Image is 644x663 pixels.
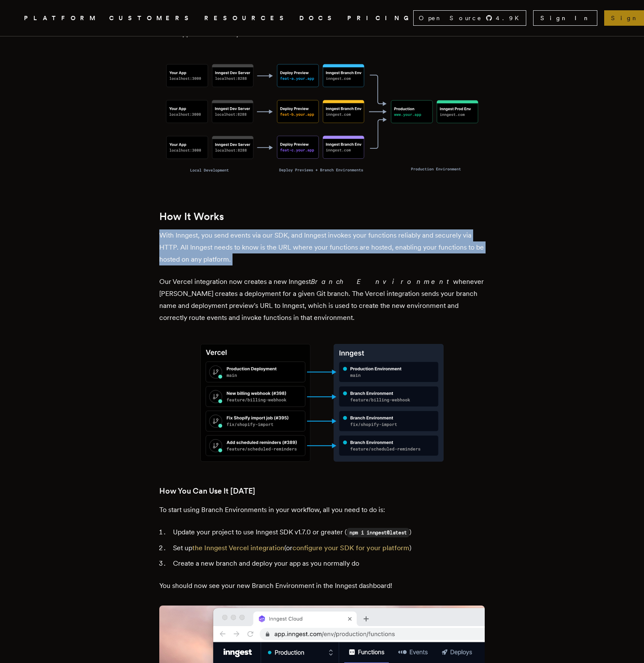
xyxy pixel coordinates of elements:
[24,13,99,24] button: PLATFORM
[109,13,194,24] a: CUSTOMERS
[299,13,337,24] a: DOCS
[170,526,485,539] li: Update your project to use Inngest SDK v1.7.0 or greater ( )
[170,558,485,570] li: Create a new branch and deploy your app as you normally do
[311,277,453,286] em: Branch Environment
[419,14,482,22] span: Open Source
[159,504,485,516] p: To start using Branch Environments in your workflow, all you need to do is:
[204,13,289,24] button: RESOURCES
[192,544,284,552] a: the Inngest Vercel integration
[159,580,485,592] p: You should now see your new Branch Environment in the Inngest dashboard!
[170,542,485,554] li: Set up (or )
[159,229,485,265] p: With Inngest, you send events via our SDK, and Inngest invokes your functions reliably and secure...
[347,13,413,24] a: PRICING
[533,10,597,26] a: Sign In
[292,544,409,552] a: configure your SDK for your platform
[496,14,524,22] span: 4.9 K
[159,54,485,183] img: Inngest environments for your branch workflow
[159,276,485,324] p: Our Vercel integration now creates a new Inngest whenever [PERSON_NAME] creates a deployment for ...
[159,211,485,223] h2: How It Works
[159,485,485,497] h3: How You Can Use It [DATE]
[347,528,409,537] code: npm i inngest@latest
[159,338,485,468] img: Inngest Branch Environments aligning with Vercel Preview Environments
